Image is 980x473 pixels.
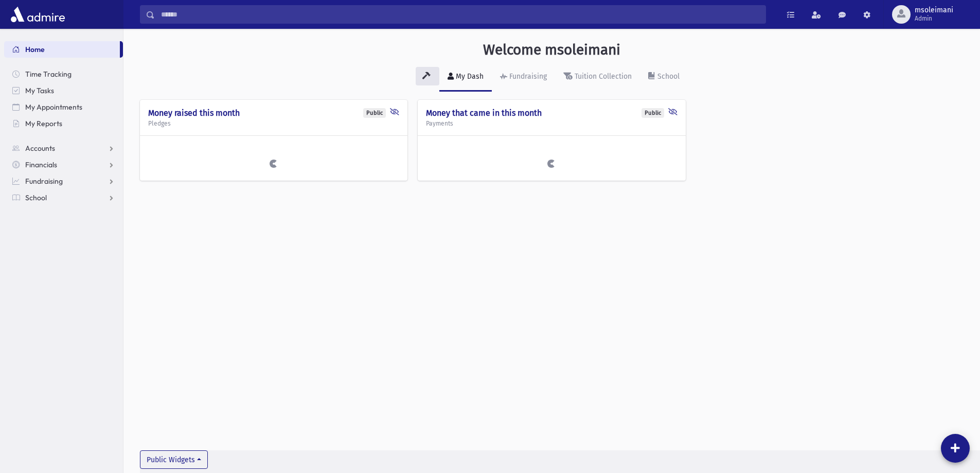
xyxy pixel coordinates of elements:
button: Public Widgets [140,450,208,469]
a: Accounts [4,140,123,156]
a: School [640,63,688,92]
span: School [25,193,47,202]
h4: Money that came in this month [426,108,677,118]
a: My Dash [439,63,492,92]
div: School [655,72,680,81]
a: Financials [4,156,123,173]
a: My Appointments [4,99,123,115]
span: Fundraising [25,177,63,186]
h3: Welcome msoleimani [483,41,620,59]
a: Home [4,41,120,58]
span: My Tasks [25,86,54,95]
div: Fundraising [507,72,547,81]
div: Public [642,108,664,118]
h4: Money raised this month [148,108,399,118]
span: Time Tracking [25,69,72,79]
img: AdmirePro [8,4,67,25]
div: Public [363,108,386,118]
span: msoleimani [915,6,953,14]
span: Accounts [25,144,55,153]
span: My Appointments [25,102,82,112]
a: My Tasks [4,82,123,99]
a: School [4,189,123,206]
div: My Dash [454,72,484,81]
a: Tuition Collection [555,63,640,92]
span: Admin [915,14,953,23]
span: Home [25,45,45,54]
h5: Payments [426,120,677,127]
div: Tuition Collection [573,72,632,81]
span: My Reports [25,119,62,128]
input: Search [155,5,765,24]
a: Fundraising [492,63,555,92]
span: Financials [25,160,57,169]
a: Time Tracking [4,66,123,82]
a: Fundraising [4,173,123,189]
a: My Reports [4,115,123,132]
h5: Pledges [148,120,399,127]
